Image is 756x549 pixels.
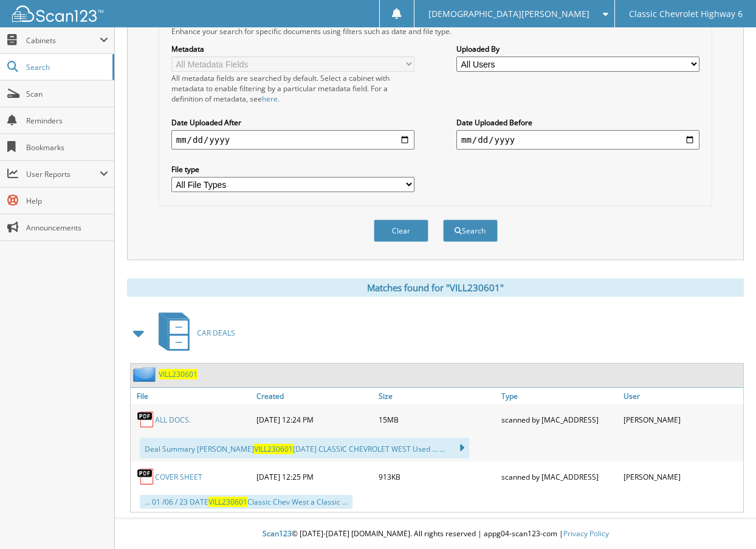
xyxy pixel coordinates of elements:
iframe: Chat Widget [695,491,756,549]
span: [DEMOGRAPHIC_DATA][PERSON_NAME] [428,10,589,18]
a: COVER SHEET [155,472,202,482]
div: 913KB [376,464,498,489]
label: Date Uploaded Before [456,117,699,128]
div: All metadata fields are searched by default. Select a cabinet with metadata to enable filtering b... [171,73,414,104]
span: Scan123 [263,528,292,539]
div: [DATE] 12:25 PM [253,464,376,489]
a: Size [376,388,498,404]
span: Classic Chevrolet Highway 6 [629,10,743,18]
div: 15MB [376,407,498,432]
div: scanned by [MAC_ADDRESS] [498,407,621,432]
span: VILL230601 [208,497,247,507]
span: CAR DEALS [197,328,235,338]
input: start [171,130,414,150]
a: VILL230601 [159,369,198,379]
div: © [DATE]-[DATE] [DOMAIN_NAME]. All rights reserved | appg04-scan123-com | [115,519,756,549]
img: folder2.png [133,367,159,382]
button: Search [443,219,498,242]
a: CAR DEALS [151,309,235,357]
span: Cabinets [26,35,100,46]
a: Created [253,388,376,404]
span: Search [26,62,106,72]
a: Type [498,388,621,404]
a: Privacy Policy [563,528,609,539]
div: Deal Summary [PERSON_NAME] [DATE] CLASSIC CHEVROLET WEST Used ... ... [140,438,469,458]
a: here [262,94,278,104]
img: PDF.png [137,410,155,429]
div: Enhance your search for specific documents using filters such as date and file type. [165,26,706,36]
div: [PERSON_NAME] [620,407,743,432]
input: end [456,130,699,150]
img: PDF.png [137,468,155,486]
button: Clear [374,219,428,242]
span: VILL230601 [254,444,293,454]
label: Uploaded By [456,44,699,54]
span: Bookmarks [26,142,108,153]
div: [DATE] 12:24 PM [253,407,376,432]
span: Scan [26,89,108,99]
img: scan123-logo-white.svg [12,5,103,22]
a: ALL DOCS. [155,415,191,425]
span: Help [26,196,108,206]
label: File type [171,164,414,174]
a: File [131,388,253,404]
a: User [620,388,743,404]
label: Metadata [171,44,414,54]
div: ... 01 /06 / 23 DATE Classic Chev West a Classic ... [140,495,352,509]
span: Reminders [26,116,108,126]
span: Announcements [26,223,108,233]
div: [PERSON_NAME] [620,464,743,489]
label: Date Uploaded After [171,117,414,128]
div: scanned by [MAC_ADDRESS] [498,464,621,489]
span: User Reports [26,169,100,179]
div: Matches found for "VILL230601" [127,278,744,297]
